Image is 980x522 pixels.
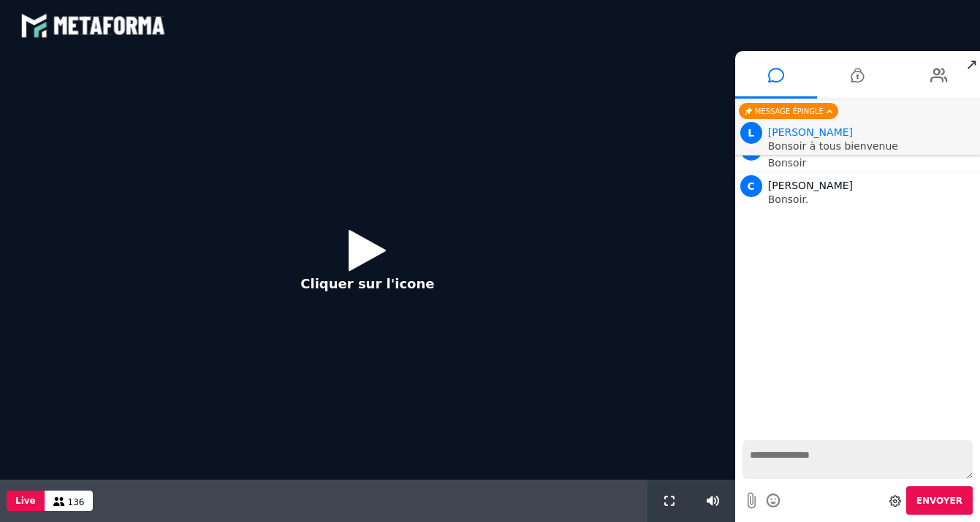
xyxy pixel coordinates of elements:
span: C [740,175,762,197]
button: Live [7,491,45,511]
div: Message épinglé [739,103,838,119]
p: Cliquer sur l'icone [300,274,434,293]
p: Bonsoir [768,158,976,168]
button: Envoyer [906,486,973,515]
span: Envoyer [916,496,962,506]
p: Bonsoir à tous bienvenue [768,141,976,151]
span: [PERSON_NAME] [768,180,853,191]
span: L [740,122,762,144]
span: ↗ [963,51,980,77]
span: 136 [68,497,85,507]
button: Cliquer sur l'icone [286,218,449,312]
span: Animateur [768,126,853,138]
p: Bonsoir. [768,194,976,204]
